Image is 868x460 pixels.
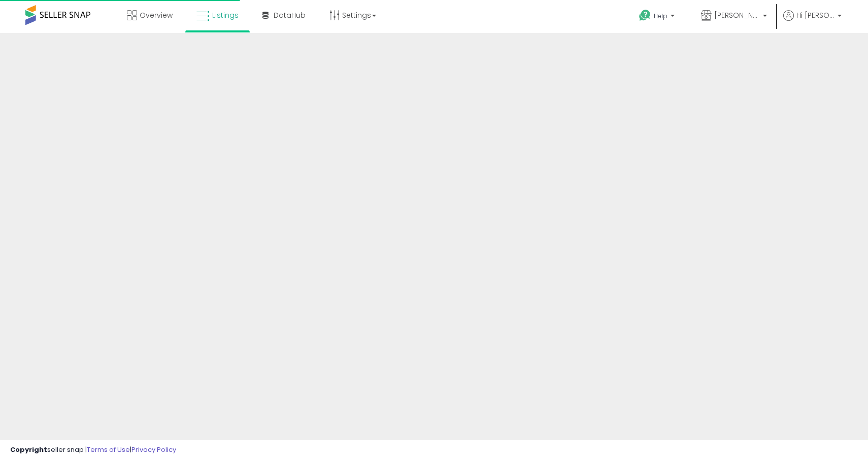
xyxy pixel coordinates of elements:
span: DataHub [274,10,306,20]
span: [PERSON_NAME] & Co [714,10,760,20]
a: Help [631,2,685,33]
a: Hi [PERSON_NAME] [783,10,842,33]
span: Overview [140,10,173,20]
a: Privacy Policy [131,445,176,454]
a: Terms of Use [87,445,130,454]
div: seller snap | | [10,445,176,455]
i: Get Help [639,9,651,22]
span: Hi [PERSON_NAME] [796,10,834,20]
span: Listings [212,10,239,20]
span: Help [654,12,667,20]
strong: Copyright [10,445,47,454]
